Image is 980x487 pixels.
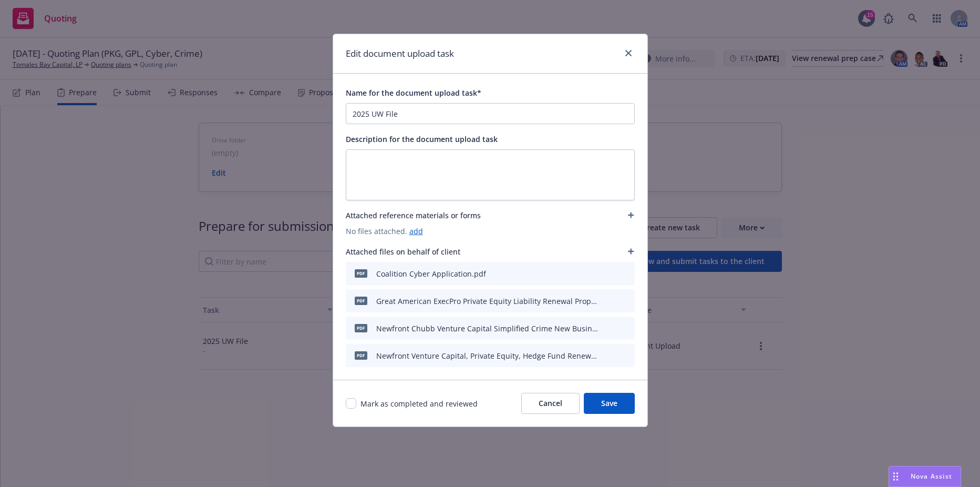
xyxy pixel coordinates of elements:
span: pdf [355,269,367,277]
h1: Edit document upload task [346,47,454,60]
button: unlink file [620,349,631,362]
span: Mark as completed and reviewed [360,398,478,409]
span: Attached files on behalf of client [346,246,460,257]
div: Newfront Chubb Venture Capital Simplified Crime New Business & Renewal Questions.pdf [376,323,598,334]
span: pdf [355,297,367,305]
span: Name for the document upload task* [346,88,481,98]
button: unlink file [620,321,631,335]
div: Great American ExecPro Private Equity Liability Renewal Proposal Form.pdf [376,296,598,307]
span: pdf [355,351,367,359]
span: Nova Assist [911,472,952,481]
div: Coalition Cyber Application.pdf [376,268,486,279]
div: Drag to move [889,466,902,486]
a: add [409,226,423,236]
button: preview file [602,267,612,280]
a: close [622,47,635,59]
button: preview file [602,294,612,308]
span: No files attached. [346,226,635,237]
span: pdf [355,324,367,332]
button: preview file [602,349,612,362]
div: Newfront Venture Capital, Private Equity, Hedge Fund Renewal Business Questionnaire.pdf [376,350,598,361]
button: Nova Assist [889,466,961,487]
button: unlink file [620,267,631,280]
span: Attached reference materials or forms [346,210,481,221]
button: Save [584,393,635,414]
button: Cancel [521,393,580,414]
button: unlink file [620,294,631,308]
span: Description for the document upload task [346,134,498,144]
button: preview file [602,321,612,335]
